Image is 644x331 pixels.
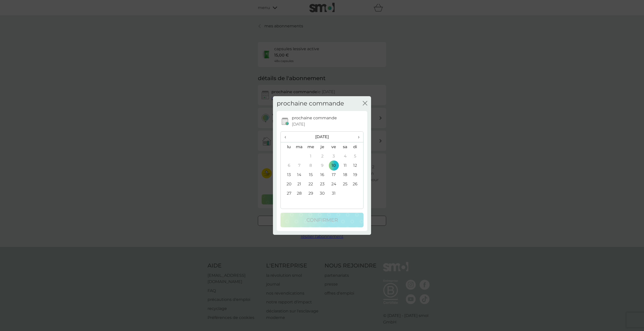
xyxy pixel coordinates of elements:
[305,161,316,170] td: 8
[328,180,340,189] td: 24
[281,161,293,170] td: 6
[328,161,340,170] td: 10
[281,142,293,152] th: lu
[328,152,340,161] td: 3
[340,180,351,189] td: 25
[351,152,363,161] td: 5
[293,132,351,142] th: [DATE]
[292,122,305,127] font: [DATE]
[305,142,316,152] th: me
[293,180,305,189] td: 21
[305,170,316,180] td: 15
[363,101,367,106] button: fermer
[340,161,351,170] td: 11
[277,100,344,107] font: prochaine commande
[355,132,359,142] span: ›
[281,180,293,189] td: 20
[292,116,337,120] font: prochaine commande
[340,142,351,152] th: sa
[317,189,328,198] td: 30
[340,170,351,180] td: 18
[340,152,351,161] td: 4
[281,170,293,180] td: 13
[328,142,340,152] th: ve
[351,161,363,170] td: 12
[293,142,305,152] th: ma
[305,152,316,161] td: 1
[317,180,328,189] td: 23
[280,213,364,227] button: confirmer
[305,189,316,198] td: 29
[293,161,305,170] td: 7
[317,161,328,170] td: 9
[293,170,305,180] td: 14
[317,152,328,161] td: 2
[293,189,305,198] td: 28
[285,132,290,142] span: ‹
[328,189,340,198] td: 31
[306,217,338,223] font: confirmer
[317,170,328,180] td: 16
[281,189,293,198] td: 27
[328,170,340,180] td: 17
[351,180,363,189] td: 26
[317,142,328,152] th: je
[351,170,363,180] td: 19
[305,180,316,189] td: 22
[351,142,363,152] th: di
